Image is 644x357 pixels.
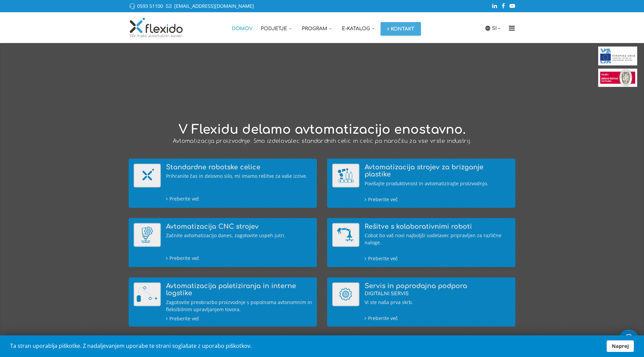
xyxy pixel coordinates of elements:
[134,283,161,306] img: Avtomatizacija paletiziranja in interne logstike
[134,223,161,247] img: Avtomatizacija CNC strojev
[332,223,360,247] img: Rešitve s kolaborativnimi roboti
[298,12,338,43] a: Program
[365,223,511,230] h4: Rešitve s kolaborativnimi roboti
[365,314,511,322] div: Preberite več
[365,195,511,203] div: Preberite več
[365,255,511,262] div: Preberite več
[507,25,517,32] i: Menu
[365,180,511,187] div: Povišajte produktivnost in avtomatizirajte proizvodnjo.
[166,223,312,230] h4: Avtomatizacija CNC strojev
[166,283,312,297] h4: Avtomatizacija paletiziranja in interne logstike
[598,69,637,87] img: Bureau Veritas Certification
[166,195,312,203] div: Preberite več
[332,164,511,203] a: Avtomatizacija strojev za brizganje plastike Avtomatizacija strojev za brizganje plastike Povišaj...
[166,255,312,262] div: Preberite več
[134,223,312,262] a: Avtomatizacija CNC strojev Avtomatizacija CNC strojev Začnite avtomatizacijo danes, zagotovite us...
[134,164,312,203] a: Standardne robotske celice Standardne robotske celice Prihranite čas in delovno silo, mi imamo re...
[365,164,511,178] h4: Avtomatizacija strojev za brizganje plastike
[228,12,257,43] a: Domov
[166,164,312,171] h4: Standardne robotske celice
[257,12,298,43] a: Podjetje
[332,283,360,306] img: Servis in poprodajna podpora (DIGITALNI SERVIS)
[129,17,184,38] img: Flexido, d.o.o.
[381,22,421,36] a: Kontakt
[507,12,517,43] a: Menu
[166,299,312,313] div: Zagotovite preobrazbo proizvodnje s popolnoma avtonomnim in fleksibilnim upravljanjem tovora.
[622,333,636,346] img: whatsapp_icon_white.svg
[338,12,381,43] a: E-katalog
[174,3,254,9] a: [EMAIL_ADDRESS][DOMAIN_NAME]
[365,232,511,246] div: Cobot bo vaš novi najboljši sodelavec pripravljen za različne naloge.
[607,340,634,352] a: Naprej
[166,232,312,239] div: Začnite avtomatizacijo danes, zagotovite uspeh jutri.
[332,164,360,188] img: Avtomatizacija strojev za brizganje plastike
[598,46,637,65] img: EU skladi
[166,315,312,322] div: Preberite več
[134,283,312,322] a: Avtomatizacija paletiziranja in interne logstike Avtomatizacija paletiziranja in interne logstike...
[365,292,409,297] span: DIGITALNI SERVIS
[365,283,511,297] h4: Servis in poprodajna podpora
[134,164,161,188] img: Standardne robotske celice
[485,25,491,31] img: icon-laguage.svg
[332,283,511,322] a: Servis in poprodajna podpora (DIGITALNI SERVIS) Servis in poprodajna podporaDIGITALNI SERVIS Vi s...
[166,173,312,180] div: Prihranite čas in delovno silo, mi imamo rešitve za vaše izzive.
[492,24,502,32] a: SI
[365,299,511,306] div: Vi ste naša prva skrb.
[137,3,163,9] a: 0593 51100
[332,223,511,262] a: Rešitve s kolaborativnimi roboti Rešitve s kolaborativnimi roboti Cobot bo vaš novi najboljši sod...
